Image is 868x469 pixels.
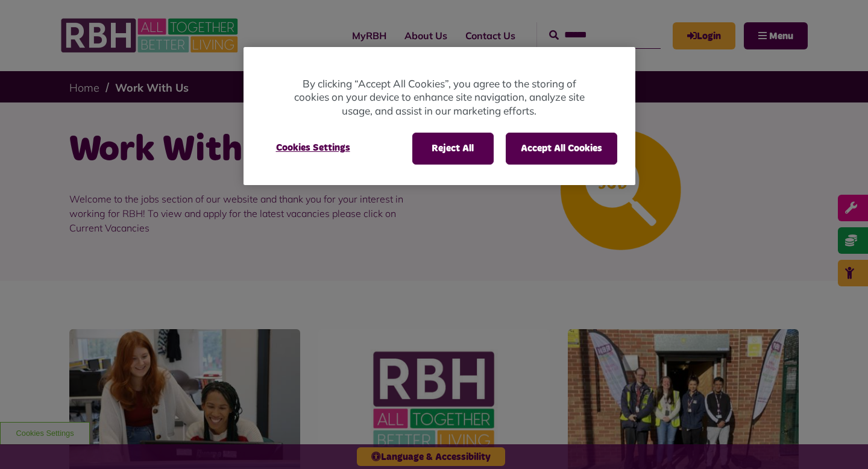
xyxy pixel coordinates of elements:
[262,133,365,163] button: Cookies Settings
[412,133,494,164] button: Reject All
[244,47,635,185] div: Privacy
[506,133,617,164] button: Accept All Cookies
[292,77,587,118] p: By clicking “Accept All Cookies”, you agree to the storing of cookies on your device to enhance s...
[244,47,635,185] div: Cookie banner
